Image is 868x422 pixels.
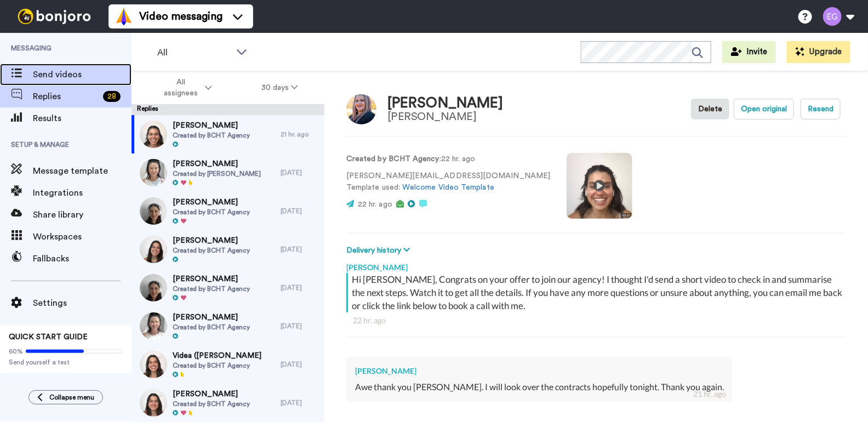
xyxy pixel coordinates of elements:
img: 5a1b0e11-faf9-4298-a9f1-228084d18f9f-thumb.jpg [140,274,167,301]
span: [PERSON_NAME] [173,120,250,131]
span: Send videos [33,68,132,81]
div: 21 hr. ago [281,130,319,139]
img: bj-logo-header-white.svg [13,9,95,24]
div: [PERSON_NAME] [355,366,724,377]
span: Fallbacks [33,252,132,265]
span: All assignees [158,77,203,99]
button: Resend [801,99,841,119]
img: 163e5464-59e3-44cd-9342-9b1988e6cce5-thumb.jpg [140,121,167,148]
span: [PERSON_NAME] [173,273,250,284]
span: [PERSON_NAME] [173,312,250,323]
button: Delivery history [346,244,413,256]
button: All assignees [134,72,237,103]
p: [PERSON_NAME][EMAIL_ADDRESS][DOMAIN_NAME] Template used: [346,170,550,193]
span: Integrations [33,186,132,199]
a: [PERSON_NAME]Created by BCHT Agency[DATE] [132,230,324,269]
div: [DATE] [281,168,319,177]
a: [PERSON_NAME]Created by BCHT Agency[DATE] [132,384,324,422]
div: [DATE] [281,245,319,254]
div: Replies [132,104,324,115]
span: Created by BCHT Agency [173,246,250,255]
span: Message template [33,164,132,178]
span: Created by BCHT Agency [173,361,261,370]
a: [PERSON_NAME]Created by BCHT Agency[DATE] [132,307,324,345]
span: Created by [PERSON_NAME] [173,169,261,178]
a: Welcome Video Template [402,184,494,191]
img: 9569ad69-5d82-4553-9a7a-0e30780cf888-thumb.jpg [140,236,167,263]
a: [PERSON_NAME]Created by BCHT Agency[DATE] [132,269,324,307]
a: [PERSON_NAME]Created by BCHT Agency[DATE] [132,192,324,230]
span: Created by BCHT Agency [173,400,250,408]
span: Created by BCHT Agency [173,131,250,140]
div: [PERSON_NAME] [387,111,504,123]
span: Share library [33,208,132,221]
span: Video messaging [139,9,222,24]
span: Created by BCHT Agency [173,284,250,293]
span: Send yourself a test [9,358,123,367]
img: 4d5c68cb-79c8-4dcc-af87-62a366b1ecfa-thumb.jpg [140,351,167,378]
button: Upgrade [787,41,850,63]
span: Results [33,112,132,125]
img: 26ba9222-460c-4102-ae06-c1720f1f8fb7-thumb.jpg [140,389,167,417]
strong: Created by BCHT Agency [346,155,439,163]
span: [PERSON_NAME] [173,389,250,400]
div: [DATE] [281,322,319,330]
a: Videa ([PERSON_NAME]Created by BCHT Agency[DATE] [132,345,324,384]
img: b76caa37-52c2-4092-ad6b-6bdaaf170f81-thumb.jpg [140,312,167,340]
span: Created by BCHT Agency [173,323,250,332]
span: 22 hr. ago [358,201,392,208]
a: [PERSON_NAME]Created by BCHT Agency21 hr. ago [132,115,324,153]
div: [PERSON_NAME] [387,95,504,111]
span: QUICK START GUIDE [9,333,88,341]
p: : 22 hr. ago [346,153,550,165]
span: All [157,46,231,59]
div: 21 hr. ago [693,389,726,400]
div: 28 [103,91,121,102]
div: [DATE] [281,283,319,292]
img: Image of Nicole Phillips [346,94,376,124]
div: 22 hr. ago [353,315,840,326]
img: 1f9b07b1-6e51-4c0b-9e47-8db4b28a0d8f-thumb.jpg [140,159,167,186]
div: [PERSON_NAME] [346,256,846,273]
a: [PERSON_NAME]Created by [PERSON_NAME][DATE] [132,153,324,192]
button: Delete [691,99,729,119]
button: Invite [722,41,776,63]
div: Awe thank you [PERSON_NAME]. I will look over the contracts hopefully tonight. Thank you again. [355,381,724,394]
span: Created by BCHT Agency [173,208,250,216]
span: Videa ([PERSON_NAME] [173,350,261,361]
div: [DATE] [281,207,319,215]
span: [PERSON_NAME] [173,197,250,208]
div: [DATE] [281,398,319,407]
button: Collapse menu [28,390,103,404]
span: Collapse menu [49,393,94,402]
span: 60% [9,347,23,356]
img: vm-color.svg [115,8,133,25]
img: 32c23fcf-7310-4b8c-ad73-cccbe15f68c6-thumb.jpg [140,197,167,225]
span: Workspaces [33,230,132,243]
span: Settings [33,296,132,310]
div: Hi [PERSON_NAME], Congrats on your offer to join our agency! I thought I'd send a short video to ... [352,273,843,312]
span: Replies [33,90,99,103]
button: Open original [734,99,794,119]
span: [PERSON_NAME] [173,235,250,246]
button: 30 days [237,78,323,98]
div: [DATE] [281,360,319,369]
span: [PERSON_NAME] [173,158,261,169]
